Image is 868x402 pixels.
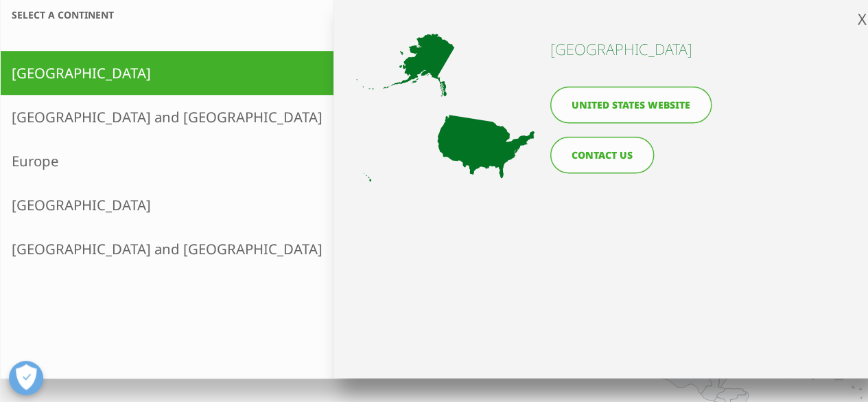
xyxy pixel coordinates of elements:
a: [GEOGRAPHIC_DATA] [1,51,333,95]
button: Open Preferences [9,361,43,395]
a: United States website [550,87,712,123]
a: [GEOGRAPHIC_DATA] and [GEOGRAPHIC_DATA] [1,95,333,139]
a: [GEOGRAPHIC_DATA] [1,183,333,227]
h3: Select a continent [1,8,333,21]
a: CONTACT US [550,137,654,173]
span: X [858,8,867,29]
a: [GEOGRAPHIC_DATA] and [GEOGRAPHIC_DATA] [1,227,333,271]
a: Europe [1,139,333,183]
h4: [GEOGRAPHIC_DATA] [550,38,718,59]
